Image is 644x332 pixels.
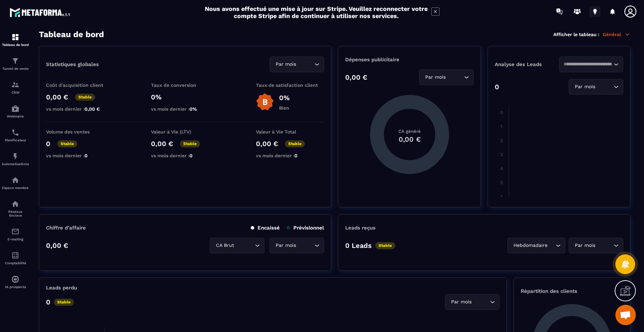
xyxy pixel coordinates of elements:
a: automationsautomationsAutomatisations [2,147,29,171]
p: Volume des ventes [46,129,114,135]
input: Search for option [235,242,253,249]
p: 0% [279,94,290,102]
p: Leads reçus [345,225,375,231]
img: social-network [11,200,19,208]
p: Stable [180,140,200,147]
tspan: 0 [500,110,503,115]
span: Par mois [449,298,473,306]
div: Search for option [419,69,474,85]
img: logo [10,6,71,18]
tspan: 4 [500,166,503,171]
div: Search for option [507,238,565,253]
div: Search for option [569,238,623,253]
tspan: 2 [500,138,503,143]
div: Search for option [569,79,623,95]
p: Chiffre d’affaire [46,225,86,231]
p: 0 [46,298,50,306]
h3: Tableau de bord [39,30,104,39]
p: Réseaux Sociaux [2,210,29,217]
span: 0 [189,153,193,158]
a: emailemailE-mailing [2,222,29,246]
img: scheduler [11,128,19,137]
span: Par mois [274,242,297,249]
a: social-networksocial-networkRéseaux Sociaux [2,195,29,222]
img: automations [11,275,19,283]
input: Search for option [564,61,612,68]
p: Leads perdu [46,285,77,291]
p: vs mois dernier : [151,153,219,158]
p: 0 Leads [345,241,372,250]
p: Encaissé [251,225,280,231]
a: Ouvrir le chat [615,305,636,325]
p: 0,00 € [151,140,173,148]
p: Coût d'acquisition client [46,82,114,88]
p: Dépenses publicitaire [345,57,474,63]
span: CA Brut [214,242,235,249]
p: 0 [46,140,50,148]
p: Tunnel de vente [2,67,29,70]
p: Espace membre [2,186,29,190]
p: Stable [375,242,395,249]
span: Par mois [274,61,297,68]
span: Hebdomadaire [512,242,549,249]
span: 0% [189,106,197,112]
div: Search for option [559,57,624,72]
img: automations [11,105,19,113]
span: Par mois [573,83,597,91]
img: formation [11,57,19,65]
p: IA prospects [2,285,29,289]
a: formationformationCRM [2,76,29,99]
p: Bien [279,105,290,111]
img: accountant [11,251,19,259]
img: b-badge-o.b3b20ee6.svg [256,93,274,111]
img: automations [11,152,19,160]
p: Automatisations [2,162,29,166]
p: Général [603,31,630,37]
p: Webinaire [2,114,29,118]
p: Valeur à Vie (LTV) [151,129,219,135]
span: Par mois [424,74,447,81]
tspan: 3 [500,152,503,157]
img: email [11,227,19,236]
input: Search for option [597,242,612,249]
p: Tableau de bord [2,43,29,47]
div: Search for option [445,294,500,310]
img: automations [11,176,19,184]
p: Valeur à Vie Total [256,129,324,135]
a: automationsautomationsEspace membre [2,171,29,195]
div: Search for option [270,238,324,253]
input: Search for option [473,298,488,306]
p: Analyse des Leads [495,61,559,67]
span: 0,00 € [85,106,100,112]
p: vs mois dernier : [151,106,219,112]
tspan: 5 [500,180,503,185]
input: Search for option [297,242,313,249]
span: 0 [85,153,88,158]
a: formationformationTableau de bord [2,28,29,52]
p: Prévisionnel [287,225,324,231]
p: 0,00 € [345,73,367,81]
p: 0% [151,93,219,101]
input: Search for option [447,74,462,81]
a: formationformationTunnel de vente [2,52,29,76]
div: Search for option [270,57,324,72]
p: Comptabilité [2,261,29,265]
a: automationsautomationsWebinaire [2,99,29,123]
span: Par mois [573,242,597,249]
p: E-mailing [2,237,29,241]
p: Taux de conversion [151,82,219,88]
a: schedulerschedulerPlanificateur [2,123,29,147]
p: Stable [54,299,74,306]
input: Search for option [597,83,612,91]
a: accountantaccountantComptabilité [2,246,29,270]
p: vs mois dernier : [256,153,324,158]
p: Planificateur [2,138,29,142]
p: vs mois dernier : [46,106,114,112]
p: Stable [285,140,305,147]
p: CRM [2,91,29,94]
p: 0 [495,83,499,91]
p: 0,00 € [46,93,68,101]
p: Taux de satisfaction client [256,82,324,88]
p: Statistiques globales [46,61,99,67]
span: 0 [294,153,297,158]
